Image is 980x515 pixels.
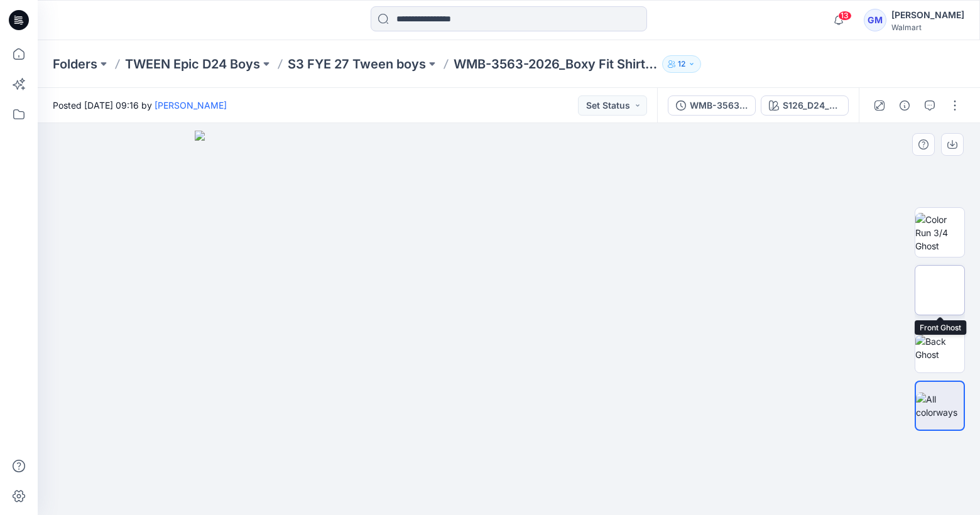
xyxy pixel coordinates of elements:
p: WMB-3563-2026_Boxy Fit Shirt_Opt1 [454,55,657,73]
button: WMB-3563-2026_Boxy Fit Shirt_Opt1_Full Colorway [668,95,756,116]
a: Folders [53,55,97,73]
div: WMB-3563-2026_Boxy Fit Shirt_Opt1_Full Colorway [690,99,748,112]
img: Back Ghost [915,335,964,361]
img: All colorways [916,393,964,419]
a: [PERSON_NAME] [155,100,227,111]
span: Posted [DATE] 09:16 by [53,99,227,112]
img: Color Run 3/4 Ghost [915,213,964,252]
div: [PERSON_NAME] [891,8,964,23]
img: eyJhbGciOiJIUzI1NiIsImtpZCI6IjAiLCJzbHQiOiJzZXMiLCJ0eXAiOiJKV1QifQ.eyJkYXRhIjp7InR5cGUiOiJzdG9yYW... [195,131,823,515]
button: S126_D24_WA_Flannel Plaid_ Smoky Rose_M25024B [761,95,849,116]
span: 13 [838,11,852,21]
a: TWEEN Epic D24 Boys [125,55,260,73]
div: S126_D24_WA_Flannel Plaid_ Smoky Rose_M25024B [783,99,841,112]
button: 12 [662,55,701,73]
a: S3 FYE 27 Tween boys [288,55,426,73]
div: GM [864,9,886,31]
div: Walmart [891,23,964,32]
button: Details [895,95,915,116]
p: 12 [678,57,685,71]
